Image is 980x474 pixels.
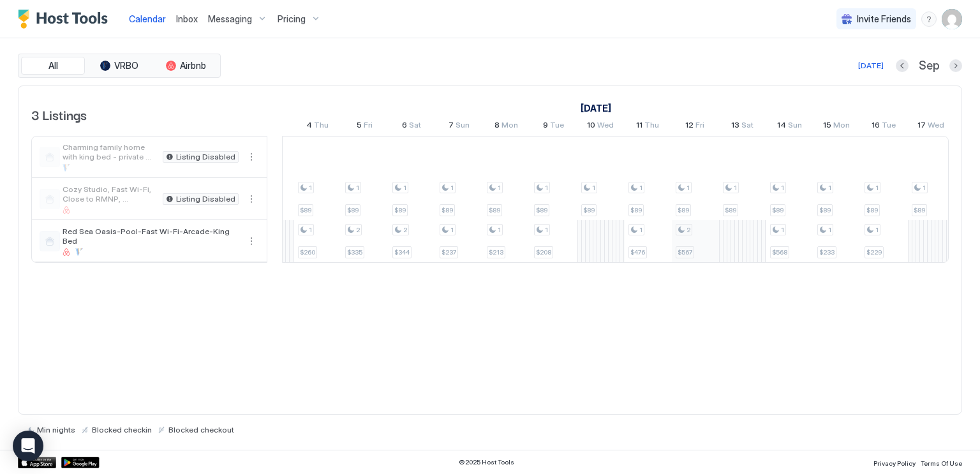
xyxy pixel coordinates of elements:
span: Inbox [176,13,198,24]
span: 1 [450,226,454,234]
span: $335 [347,248,362,256]
a: September 1, 2025 [577,99,614,117]
a: September 14, 2025 [774,117,805,136]
span: 1 [828,226,831,234]
button: More options [244,149,259,165]
div: menu [921,11,937,27]
span: Thu [314,120,329,133]
a: September 9, 2025 [540,117,567,136]
span: Thu [644,120,659,133]
span: Tue [550,120,564,133]
span: Privacy Policy [873,459,916,467]
span: 16 [872,120,880,133]
span: 1 [545,184,548,192]
span: 5 [357,120,362,133]
span: $89 [725,206,736,214]
span: Blocked checkin [92,425,152,434]
span: Terms Of Use [921,459,962,467]
a: September 4, 2025 [303,117,332,136]
span: 1 [875,184,879,192]
span: $89 [678,206,689,214]
span: VRBO [114,60,138,71]
span: $89 [536,206,547,214]
span: 15 [823,120,831,133]
span: $89 [772,206,783,214]
span: Blocked checkout [168,425,234,434]
span: $89 [819,206,831,214]
span: 12 [685,120,694,133]
div: User profile [942,9,962,29]
span: Airbnb [180,60,206,71]
a: September 16, 2025 [868,117,899,136]
span: 1 [828,184,831,192]
span: 14 [777,120,786,133]
div: menu [244,191,259,207]
span: Invite Friends [857,13,911,25]
span: 1 [403,184,406,192]
a: Calendar [129,12,166,26]
a: September 17, 2025 [914,117,947,136]
span: Red Sea Oasis-Pool-Fast Wi-Fi-Arcade-King Bed [63,226,239,246]
span: Wed [928,120,944,133]
a: September 15, 2025 [820,117,853,136]
span: Tue [882,120,896,133]
span: 2 [403,226,407,234]
span: 1 [687,184,690,192]
span: 1 [498,184,501,192]
span: $208 [536,248,551,256]
span: © 2025 Host Tools [459,458,514,466]
a: September 7, 2025 [445,117,473,136]
a: Inbox [176,12,198,26]
a: September 11, 2025 [633,117,662,136]
span: 1 [498,226,501,234]
span: 7 [449,120,454,133]
span: 2 [356,226,360,234]
span: 1 [592,184,595,192]
span: $89 [630,206,642,214]
span: $237 [442,248,456,256]
a: App Store [18,457,56,468]
span: $260 [300,248,315,256]
span: 1 [450,184,454,192]
span: 2 [687,226,690,234]
span: 9 [543,120,548,133]
div: menu [244,149,259,165]
span: Wed [597,120,614,133]
span: 1 [309,184,312,192]
span: Cozy Studio, Fast Wi-Fi, Close to RMNP, [GEOGRAPHIC_DATA] [63,184,158,204]
span: $233 [819,248,835,256]
span: Charming family home with king bed - private pool - fast wifi - ARCADE [63,142,158,161]
div: Open Intercom Messenger [13,431,43,461]
a: Privacy Policy [873,455,916,469]
span: 1 [781,184,784,192]
span: $476 [630,248,645,256]
span: 4 [306,120,312,133]
span: 13 [731,120,739,133]
button: Next month [949,59,962,72]
div: tab-group [18,54,221,78]
a: Host Tools Logo [18,10,114,29]
span: $89 [394,206,406,214]
span: 6 [402,120,407,133]
button: [DATE] [856,58,886,73]
span: $89 [583,206,595,214]
span: $89 [300,206,311,214]
span: Messaging [208,13,252,25]
a: Google Play Store [61,457,100,468]
div: [DATE] [858,60,884,71]
span: 17 [917,120,926,133]
span: 1 [734,184,737,192]
a: September 6, 2025 [399,117,424,136]
span: $344 [394,248,410,256]
span: 1 [875,226,879,234]
span: $89 [489,206,500,214]
span: Sun [456,120,470,133]
span: 11 [636,120,642,133]
span: 10 [587,120,595,133]
span: Mon [501,120,518,133]
button: Airbnb [154,57,218,75]
span: 1 [309,226,312,234]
